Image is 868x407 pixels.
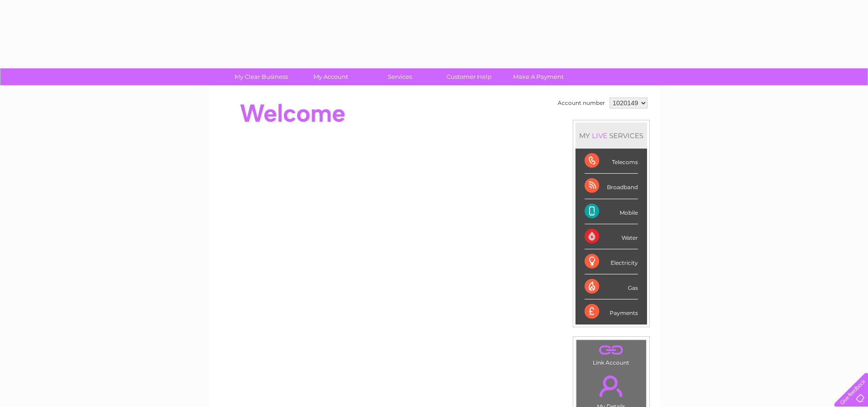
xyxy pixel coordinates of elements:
a: . [579,342,644,358]
div: LIVE [590,131,609,140]
div: Broadband [585,174,638,199]
div: MY SERVICES [575,123,647,149]
td: Account number [555,95,607,111]
a: Customer Help [431,68,507,85]
td: Link Account [576,340,647,368]
div: Gas [585,274,638,299]
a: Services [362,68,437,85]
div: Mobile [585,199,638,224]
div: Water [585,224,638,249]
div: Electricity [585,249,638,274]
div: Telecoms [585,149,638,174]
a: My Clear Business [224,68,299,85]
a: Make A Payment [501,68,576,85]
a: . [579,370,644,402]
div: Payments [585,299,638,324]
a: My Account [293,68,368,85]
